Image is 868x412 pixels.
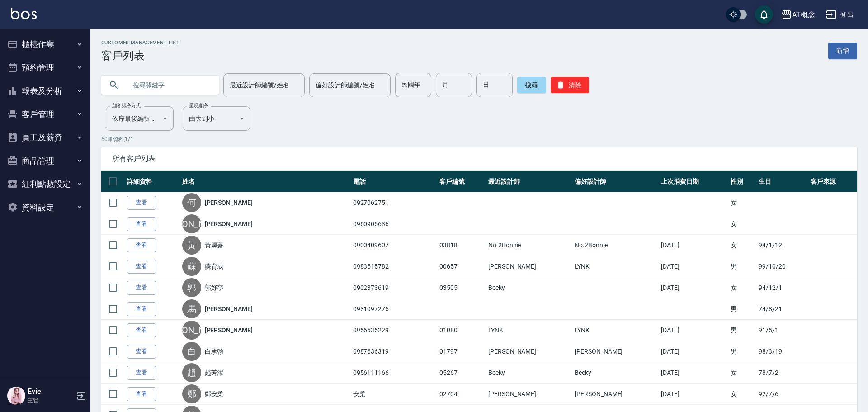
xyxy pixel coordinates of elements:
button: 預約管理 [4,56,87,80]
a: 查看 [127,387,156,401]
td: [PERSON_NAME] [486,341,572,362]
a: 黃姵蓁 [205,241,224,250]
td: Becky [486,362,572,384]
td: 安柔 [351,384,437,405]
button: 登出 [822,6,857,23]
td: 02704 [437,384,486,405]
td: Becky [486,277,572,298]
td: 01080 [437,320,486,341]
td: 91/5/1 [756,320,808,341]
td: 0900409607 [351,235,437,256]
div: 鄭 [182,384,201,403]
a: 白承翰 [205,347,224,356]
td: [DATE] [659,320,728,341]
a: [PERSON_NAME] [205,198,253,207]
td: 0987636319 [351,341,437,362]
td: [DATE] [659,235,728,256]
td: 94/1/12 [756,235,808,256]
a: 查看 [127,260,156,274]
td: 女 [728,213,756,235]
td: No.2Bonnie [572,235,659,256]
div: 白 [182,342,201,361]
a: 查看 [127,366,156,380]
td: 01797 [437,341,486,362]
div: 何 [182,193,201,212]
button: 清除 [551,77,589,93]
button: 搜尋 [517,77,546,93]
button: 紅利點數設定 [4,172,87,196]
td: 00657 [437,256,486,277]
td: 男 [728,341,756,362]
a: 趙芳潔 [205,368,224,377]
a: [PERSON_NAME] [205,219,253,228]
td: 74/8/21 [756,298,808,320]
td: 女 [728,362,756,384]
td: 男 [728,320,756,341]
td: No.2Bonnie [486,235,572,256]
td: 78/7/2 [756,362,808,384]
div: 趙 [182,363,201,382]
a: [PERSON_NAME] [205,304,253,313]
td: 03818 [437,235,486,256]
td: 男 [728,298,756,320]
button: 員工及薪資 [4,126,87,149]
td: 94/12/1 [756,277,808,298]
div: [PERSON_NAME] [182,214,201,233]
td: 女 [728,384,756,405]
div: 蘇 [182,257,201,276]
th: 上次消費日期 [659,171,728,192]
th: 最近設計師 [486,171,572,192]
a: 查看 [127,323,156,337]
img: Person [7,387,25,405]
h3: 客戶列表 [101,49,179,62]
td: [DATE] [659,384,728,405]
th: 姓名 [180,171,351,192]
td: [DATE] [659,277,728,298]
td: 女 [728,192,756,213]
td: 99/10/20 [756,256,808,277]
th: 電話 [351,171,437,192]
td: [PERSON_NAME] [572,384,659,405]
td: [PERSON_NAME] [572,341,659,362]
p: 50 筆資料, 1 / 1 [101,135,857,143]
p: 主管 [28,396,74,404]
th: 詳細資料 [125,171,180,192]
div: 由大到小 [183,106,250,131]
button: 資料設定 [4,196,87,219]
th: 偏好設計師 [572,171,659,192]
a: 查看 [127,238,156,252]
a: 郭妤亭 [205,283,224,292]
a: 查看 [127,345,156,359]
td: 05267 [437,362,486,384]
span: 所有客戶列表 [112,154,846,163]
td: [PERSON_NAME] [486,256,572,277]
td: 0960905636 [351,213,437,235]
label: 顧客排序方式 [112,102,141,109]
th: 性別 [728,171,756,192]
a: 查看 [127,217,156,231]
td: 0983515782 [351,256,437,277]
h5: Evie [28,387,74,396]
td: 男 [728,256,756,277]
td: 女 [728,235,756,256]
td: LYNK [486,320,572,341]
td: 92/7/6 [756,384,808,405]
td: Becky [572,362,659,384]
td: [DATE] [659,341,728,362]
th: 客戶編號 [437,171,486,192]
div: 依序最後編輯時間 [106,106,174,131]
td: LYNK [572,320,659,341]
div: 黃 [182,236,201,255]
div: 馬 [182,299,201,318]
a: 查看 [127,302,156,316]
div: [PERSON_NAME] [182,321,201,340]
input: 搜尋關鍵字 [127,73,212,97]
td: [PERSON_NAME] [486,384,572,405]
button: 客戶管理 [4,103,87,126]
a: 查看 [127,281,156,295]
th: 客戶來源 [808,171,857,192]
button: AT概念 [778,5,819,24]
td: [DATE] [659,362,728,384]
a: 鄭安柔 [205,389,224,398]
a: [PERSON_NAME] [205,326,253,335]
